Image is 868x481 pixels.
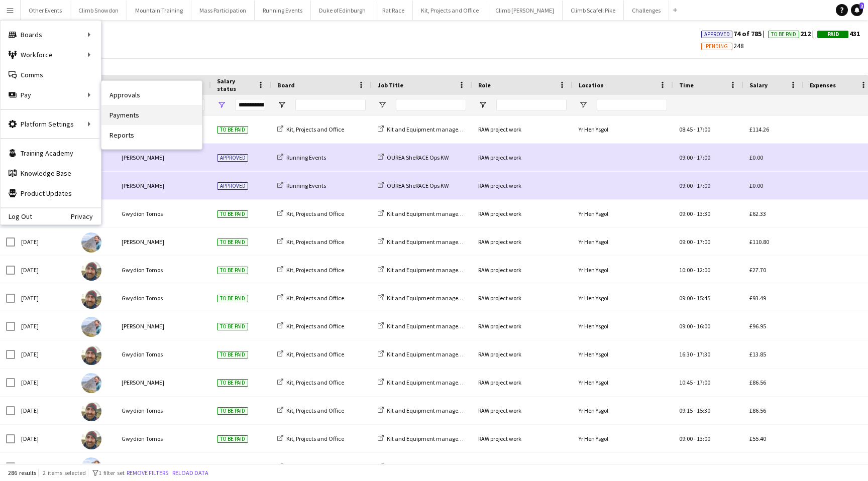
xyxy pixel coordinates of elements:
span: To be paid [217,295,248,302]
div: [PERSON_NAME] [116,312,211,340]
div: [DATE] [15,228,75,256]
a: Kit, Projects and Office [277,407,344,414]
span: Kit and Equipment management - KIT25-26 [387,266,499,274]
a: Comms [1,65,101,85]
span: To be paid [217,435,248,443]
span: Kit, Projects and Office [286,407,344,414]
span: To be paid [217,238,248,246]
span: 212 [768,29,817,38]
div: [DATE] [15,256,75,284]
a: Kit and Equipment management - KIT25-26 [378,294,499,302]
a: Privacy [71,212,101,220]
a: OUREA SheRACE Ops KW [378,154,449,161]
a: Kit, Projects and Office [277,322,344,330]
span: Kit and Equipment management - KIT25-26 [387,294,499,302]
a: Kit, Projects and Office [277,435,344,442]
span: 08:45 [679,126,693,133]
div: Gwydion Tomos [116,256,211,284]
span: 17:00 [697,126,710,133]
div: RAW project work [472,453,573,480]
span: 17:00 [697,463,710,470]
span: - [694,435,696,442]
button: Rat Race [374,1,413,20]
div: RAW project work [472,397,573,424]
span: Kit and Equipment management - KIT25-26 [387,350,499,358]
a: Product Updates [1,183,101,203]
div: Yr Hen Ysgol [573,228,673,256]
a: Running Events [277,154,326,161]
div: Boards [1,25,101,45]
div: Gwydion Tomos [116,340,211,368]
span: Running Events [286,154,326,161]
div: RAW project work [472,172,573,199]
div: [DATE] [15,340,75,368]
span: To be paid [217,323,248,330]
span: £27.70 [749,266,766,274]
span: Kit and Equipment management - KIT25-26 [387,210,499,217]
span: Kit and Equipment management - KIT25-26 [387,322,499,330]
div: Yr Hen Ysgol [573,284,673,312]
span: To be paid [217,126,248,134]
div: Platform Settings [1,114,101,134]
button: Running Events [255,1,311,20]
span: 12:00 [697,266,710,274]
a: Training Academy [1,143,101,163]
div: RAW project work [472,228,573,256]
button: Open Filter Menu [579,100,588,109]
span: OUREA SheRACE Ops KW [387,182,449,189]
span: Approved [704,31,730,38]
img: Gwydion Tomos [81,401,101,421]
span: - [694,210,696,217]
div: [PERSON_NAME] [116,144,211,171]
span: 09:00 [679,154,693,161]
span: 74 of 785 [701,29,768,38]
span: Pending [706,43,728,50]
div: [PERSON_NAME] [116,172,211,199]
span: £62.33 [749,210,766,217]
span: Kit, Projects and Office [286,350,344,358]
span: 15:45 [697,294,710,302]
div: [DATE] [15,369,75,396]
div: Pay [1,85,101,105]
span: £55.40 [749,435,766,442]
span: Kit, Projects and Office [286,463,344,470]
a: Kit and Equipment management - KIT25-26 [378,435,499,442]
div: Yr Hen Ysgol [573,397,673,424]
span: 10:00 [679,266,693,274]
span: Salary [749,81,768,89]
span: Kit, Projects and Office [286,210,344,217]
div: Yr Hen Ysgol [573,115,673,143]
span: Kit, Projects and Office [286,294,344,302]
span: To be paid [217,267,248,274]
span: 17:00 [697,238,710,246]
button: Kit, Projects and Office [413,1,487,20]
span: 1 filter set [98,469,125,476]
div: RAW project work [472,284,573,312]
span: To Be Paid [771,31,796,38]
a: Approvals [101,85,202,105]
div: Yr Hen Ysgol [573,312,673,340]
span: 09:00 [679,322,693,330]
button: Climb Scafell Pike [563,1,624,20]
span: 2 [859,3,864,9]
a: Kit and Equipment management - KIT25-26 [378,463,499,470]
span: Expenses [810,81,836,89]
a: OUREA SheRACE Ops KW [378,182,449,189]
img: Gwydion Tomos [81,289,101,309]
span: 17:00 [697,182,710,189]
a: Payments [101,105,202,125]
a: Kit, Projects and Office [277,463,344,470]
a: Log Out [1,212,32,220]
span: 17:00 [697,379,710,386]
a: Kit, Projects and Office [277,294,344,302]
a: Kit and Equipment management - KIT25-26 [378,266,499,274]
a: Kit and Equipment management - KIT25-26 [378,322,499,330]
div: Yr Hen Ysgol [573,340,673,368]
span: 13:30 [697,210,710,217]
span: Approved [217,182,248,190]
span: 10:45 [679,379,693,386]
span: Paid [827,31,839,38]
input: Role Filter Input [496,99,567,111]
span: To be paid [217,407,248,415]
button: Challenges [624,1,669,20]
